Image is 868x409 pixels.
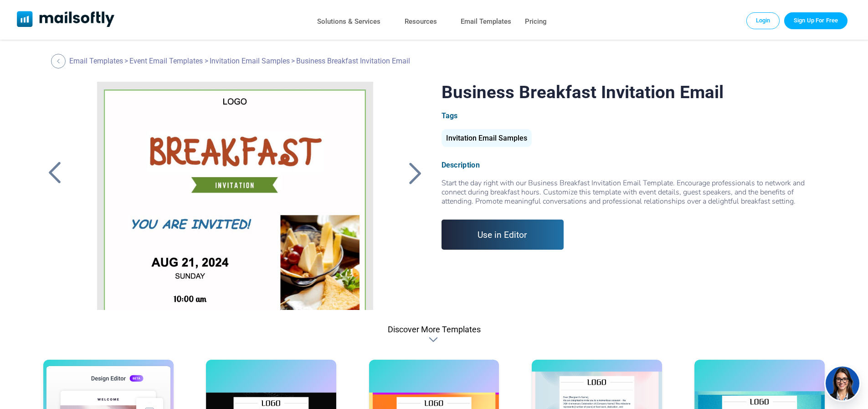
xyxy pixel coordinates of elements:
[405,15,437,28] a: Resources
[442,161,825,169] div: Description
[388,325,481,334] div: Discover More Templates
[404,161,427,185] a: Back
[442,178,825,206] div: Start the day right with our Business Breakfast Invitation Email Template. Encourage professional...
[784,12,847,29] a: Trial
[461,15,511,28] a: Email Templates
[429,335,440,344] div: Discover More Templates
[129,57,203,65] a: Event Email Templates
[746,12,780,29] a: Login
[51,54,68,68] a: Back
[82,82,388,310] a: Business Breakfast Invitation Email
[17,11,115,29] a: Mailsoftly
[525,15,547,28] a: Pricing
[210,57,290,65] a: Invitation Email Samples
[442,220,564,250] a: Use in Editor
[442,82,825,102] h1: Business Breakfast Invitation Email
[43,161,66,185] a: Back
[442,129,532,147] div: Invitation Email Samples
[69,57,123,65] a: Email Templates
[317,15,380,28] a: Solutions & Services
[442,137,532,142] a: Invitation Email Samples
[442,111,825,120] div: Tags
